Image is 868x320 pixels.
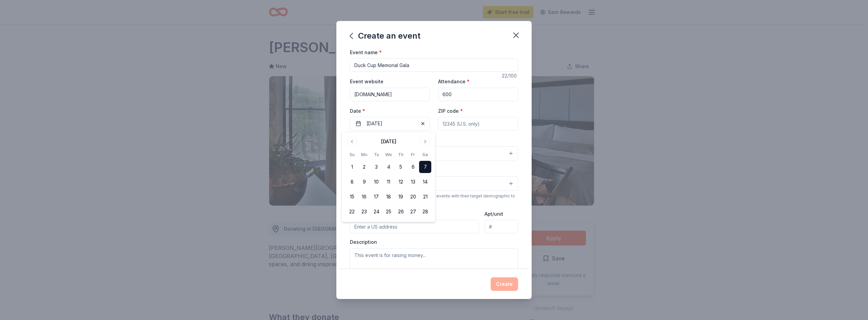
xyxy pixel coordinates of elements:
[419,206,431,218] button: 28
[382,151,395,158] th: Wednesday
[358,151,370,158] th: Monday
[485,211,503,217] label: Apt/unit
[358,206,370,218] button: 23
[419,161,431,173] button: 7
[358,161,370,173] button: 2
[407,206,419,218] button: 27
[407,161,419,173] button: 6
[350,49,382,56] label: Event name
[395,161,407,173] button: 5
[350,239,377,246] label: Description
[407,191,419,203] button: 20
[407,151,419,158] th: Friday
[350,220,479,233] input: Enter a US address
[438,108,463,114] label: ZIP code
[382,206,395,218] button: 25
[350,117,430,130] button: [DATE]
[419,191,431,203] button: 21
[419,151,431,158] th: Saturday
[350,108,430,114] label: Date
[346,206,358,218] button: 22
[420,137,430,146] button: Go to next month
[381,137,396,146] div: [DATE]
[358,176,370,188] button: 9
[358,191,370,203] button: 16
[502,72,518,80] div: 22 /100
[395,206,407,218] button: 26
[350,58,518,72] input: Spring Fundraiser
[382,176,395,188] button: 11
[395,151,407,158] th: Thursday
[382,161,395,173] button: 4
[346,176,358,188] button: 8
[395,176,407,188] button: 12
[350,78,383,85] label: Event website
[370,151,382,158] th: Tuesday
[346,151,358,158] th: Sunday
[347,137,357,146] button: Go to previous month
[346,191,358,203] button: 15
[407,176,419,188] button: 13
[382,191,395,203] button: 18
[395,191,407,203] button: 19
[485,220,518,233] input: #
[350,30,420,41] div: Create an event
[370,176,382,188] button: 10
[438,78,470,85] label: Attendance
[370,191,382,203] button: 17
[370,161,382,173] button: 3
[370,206,382,218] button: 24
[419,176,431,188] button: 14
[438,117,518,130] input: 12345 (U.S. only)
[438,88,518,101] input: 20
[346,161,358,173] button: 1
[350,88,430,101] input: https://www...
